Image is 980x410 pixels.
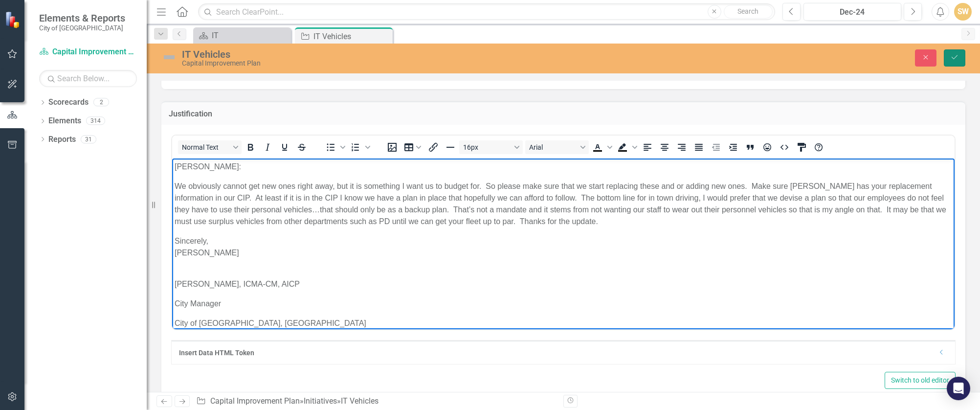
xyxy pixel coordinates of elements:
a: Scorecards [48,97,89,108]
button: Align left [639,140,656,154]
button: Block Normal Text [178,140,242,154]
small: City of [GEOGRAPHIC_DATA] [39,24,125,32]
a: Reports [48,134,76,145]
button: Insert/edit link [425,140,442,154]
button: Font size 16px [459,140,523,154]
div: Background color Black [614,140,639,154]
button: Italic [259,140,276,154]
div: Dec-24 [807,6,898,18]
div: IT [212,29,289,42]
div: IT Vehicles [313,30,390,43]
button: Increase indent [725,140,741,154]
span: Search [737,7,758,15]
button: Blockquote [742,140,758,154]
span: Elements & Reports [39,12,125,24]
button: Horizontal line [442,140,459,154]
button: Strikethrough [293,140,310,154]
button: Align center [656,140,673,154]
div: Open Intercom Messenger [947,377,970,400]
a: Capital Improvement Plan [39,46,137,58]
div: » » [196,396,556,407]
div: Insert Data HTML Token [179,348,933,358]
button: Insert image [384,140,401,154]
span: Normal Text [182,143,230,151]
button: Emojis [759,140,776,154]
div: Numbered list [347,140,372,154]
input: Search ClearPoint... [198,3,775,21]
div: 2 [93,98,109,107]
iframe: Rich Text Area [172,159,955,329]
button: Help [810,140,827,154]
img: ClearPoint Strategy [5,11,22,28]
div: Bullet list [322,140,347,154]
button: HTML Editor [776,140,793,154]
a: Initiatives [304,396,337,406]
button: Justify [690,140,707,154]
input: Search Below... [39,70,137,87]
button: Font Arial [525,140,589,154]
button: Bold [242,140,259,154]
div: Capital Improvement Plan [182,60,613,67]
div: 314 [86,117,105,125]
img: Not Defined [161,49,177,65]
h3: Justification [169,110,958,118]
span: 16px [463,143,511,151]
div: Text color Black [589,140,614,154]
button: Table [401,140,424,154]
a: Elements [48,115,81,127]
button: Align right [673,140,690,154]
a: Capital Improvement Plan [210,396,300,406]
div: IT Vehicles [182,49,613,60]
button: Switch to old editor [885,372,956,389]
span: Arial [529,143,577,151]
button: Underline [276,140,293,154]
a: IT [196,29,289,42]
button: CSS Editor [793,140,810,154]
button: SW [954,3,972,21]
button: Decrease indent [708,140,724,154]
div: IT Vehicles [341,396,379,406]
button: Dec-24 [803,3,901,21]
div: 31 [81,135,96,143]
button: Search [724,5,773,19]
